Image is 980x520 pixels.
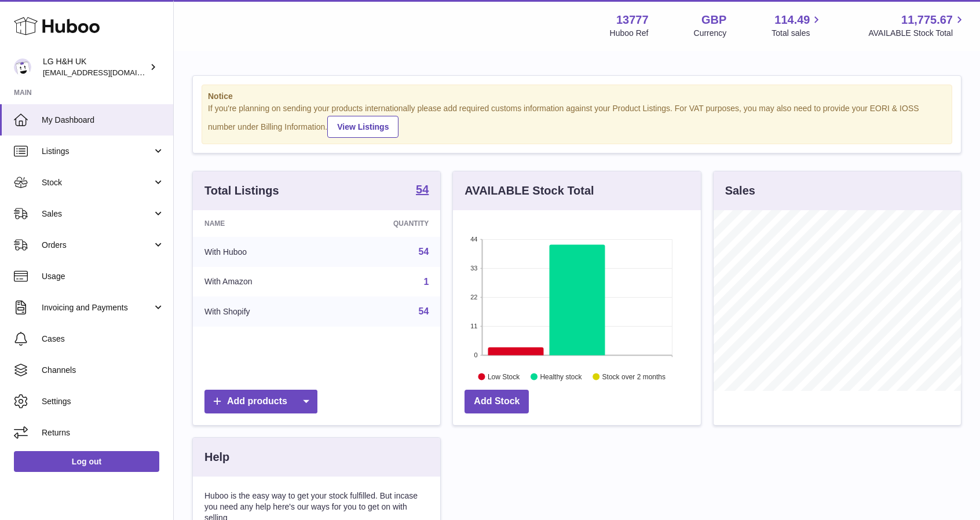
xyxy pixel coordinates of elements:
text: 0 [474,351,478,358]
strong: 13777 [616,12,649,28]
text: Low Stock [488,372,520,380]
span: Channels [42,365,164,376]
span: Cases [42,334,164,345]
text: 44 [471,236,478,243]
span: Orders [42,240,152,251]
a: View Listings [327,116,398,138]
a: 11,775.67 AVAILABLE Stock Total [868,12,966,39]
td: With Huboo [193,237,328,267]
th: Quantity [328,210,440,237]
span: AVAILABLE Stock Total [868,28,966,39]
span: Invoicing and Payments [42,302,152,313]
th: Name [193,210,328,237]
strong: 54 [416,184,429,195]
h3: Help [204,449,229,465]
span: [EMAIL_ADDRESS][DOMAIN_NAME] [43,68,170,77]
span: 11,775.67 [901,12,953,28]
img: veechen@lghnh.co.uk [14,58,31,76]
a: Add products [204,390,317,413]
td: With Amazon [193,267,328,297]
span: 114.49 [774,12,810,28]
a: Log out [14,451,159,472]
span: My Dashboard [42,115,164,126]
div: Huboo Ref [610,28,649,39]
span: Sales [42,208,152,219]
div: LG H&H UK [43,56,147,78]
strong: GBP [701,12,726,28]
a: 1 [423,277,429,287]
h3: Total Listings [204,183,279,199]
span: Stock [42,177,152,188]
h3: Sales [725,183,755,199]
strong: Notice [208,91,946,102]
span: Settings [42,396,164,407]
text: Stock over 2 months [602,372,665,380]
span: Usage [42,271,164,282]
span: Total sales [771,28,823,39]
span: Returns [42,427,164,438]
a: 54 [419,247,429,257]
span: Listings [42,146,152,157]
h3: AVAILABLE Stock Total [465,183,594,199]
div: If you're planning on sending your products internationally please add required customs informati... [208,103,946,138]
a: 114.49 Total sales [771,12,823,39]
div: Currency [694,28,727,39]
a: 54 [416,184,429,197]
a: Add Stock [465,390,529,413]
text: 33 [471,265,478,272]
text: 11 [471,323,478,329]
text: Healthy stock [540,372,583,380]
td: With Shopify [193,296,328,327]
a: 54 [419,306,429,316]
text: 22 [471,294,478,301]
